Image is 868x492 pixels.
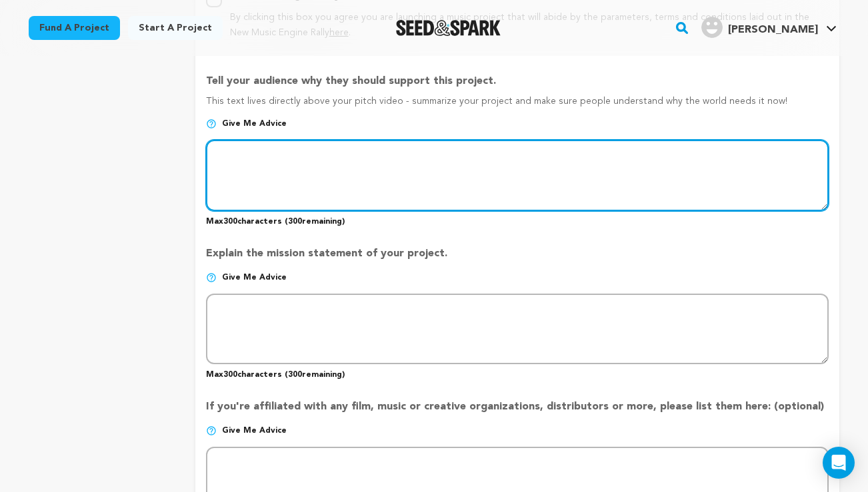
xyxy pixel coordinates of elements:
div: Open Intercom Messenger [823,447,855,479]
a: Start a project [128,16,223,40]
div: Daniel R.'s Profile [701,17,818,38]
p: Explain the mission statement of your project. [206,246,829,272]
span: 300 [223,218,237,226]
span: Give me advice [222,119,287,129]
span: [PERSON_NAME] [728,25,818,35]
p: Max characters ( remaining) [206,211,829,227]
span: 300 [223,371,237,379]
span: 300 [288,371,302,379]
img: help-circle.svg [206,119,217,129]
img: user.png [701,17,723,38]
img: Seed&Spark Logo Dark Mode [396,20,501,36]
img: help-circle.svg [206,272,217,283]
p: Tell your audience why they should support this project. [206,73,829,95]
p: If you're affiliated with any film, music or creative organizations, distributors or more, please... [206,399,829,425]
a: Fund a project [29,16,120,40]
p: Max characters ( remaining) [206,364,829,380]
span: Give me advice [222,425,287,436]
p: This text lives directly above your pitch video - summarize your project and make sure people und... [206,95,829,119]
span: 300 [288,218,302,226]
a: Daniel R.'s Profile [699,14,839,38]
a: Seed&Spark Homepage [396,20,501,36]
img: help-circle.svg [206,425,217,436]
span: Give me advice [222,272,287,283]
span: Daniel R.'s Profile [699,14,839,42]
